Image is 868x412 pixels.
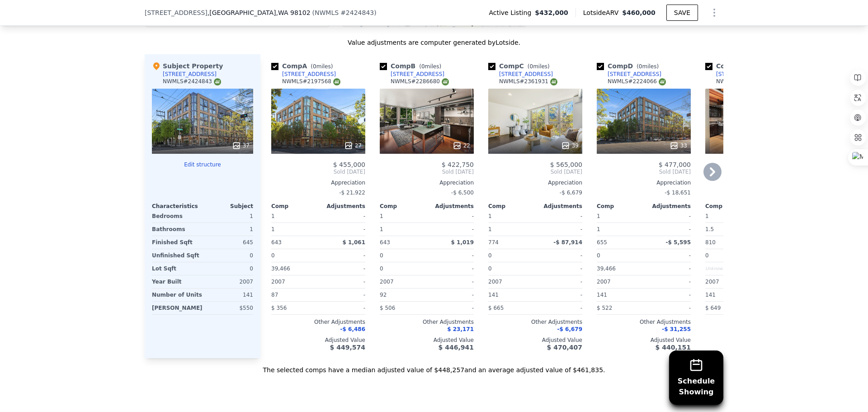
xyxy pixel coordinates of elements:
[646,289,691,301] div: -
[488,336,582,344] div: Adjusted Value
[163,71,217,78] div: [STREET_ADDRESS]
[488,71,553,78] a: [STREET_ADDRESS]
[442,161,474,168] span: $ 422,750
[499,71,553,78] div: [STREET_ADDRESS]
[439,344,474,351] span: $ 446,941
[340,9,374,16] span: # 2424843
[451,189,474,196] span: -$ 6,500
[271,223,316,236] div: 1
[206,289,253,301] div: 141
[608,71,661,78] div: [STREET_ADDRESS]
[339,189,365,196] span: -$ 21,922
[537,262,582,275] div: -
[597,239,607,246] span: 655
[429,289,474,301] div: -
[488,252,492,259] span: 0
[271,265,290,272] span: 39,466
[320,210,365,223] div: -
[380,168,474,175] span: Sold [DATE]
[271,213,275,219] span: 1
[597,213,600,219] span: 1
[537,302,582,314] div: -
[705,239,716,246] span: 810
[535,203,582,210] div: Adjustments
[282,71,336,78] div: [STREET_ADDRESS]
[666,239,691,246] span: -$ 5,595
[535,8,568,17] span: $432,000
[705,4,723,22] button: Show Options
[152,223,201,236] div: Bathrooms
[583,8,622,17] span: Lotside ARV
[271,71,336,78] a: [STREET_ADDRESS]
[646,249,691,262] div: -
[421,63,425,70] span: 0
[271,168,365,175] span: Sold [DATE]
[204,275,253,288] div: 2007
[427,203,474,210] div: Adjustments
[705,289,750,301] div: 141
[320,262,365,275] div: -
[429,275,474,288] div: -
[204,236,253,249] div: 645
[442,78,449,85] img: NWMLS Logo
[204,262,253,275] div: 0
[597,336,691,344] div: Adjusted Value
[597,252,600,259] span: 0
[152,203,203,210] div: Characteristics
[152,302,203,314] div: [PERSON_NAME]
[705,223,750,236] div: 1.5
[271,179,365,186] div: Appreciation
[705,305,721,311] span: $ 649
[271,318,365,326] div: Other Adjustments
[639,63,642,70] span: 0
[705,179,799,186] div: Appreciation
[529,63,533,70] span: 0
[705,252,709,259] span: 0
[320,302,365,314] div: -
[313,63,316,70] span: 0
[659,161,691,168] span: $ 477,000
[499,78,557,85] div: NWMLS # 2361931
[488,265,492,272] span: 0
[429,210,474,223] div: -
[333,78,340,85] img: NWMLS Logo
[597,168,691,175] span: Sold [DATE]
[429,262,474,275] div: -
[705,203,752,210] div: Comp
[659,78,666,85] img: NWMLS Logo
[705,275,750,288] div: 2007
[665,189,691,196] span: -$ 18,651
[560,189,582,196] span: -$ 6,679
[391,71,444,78] div: [STREET_ADDRESS]
[633,63,662,70] span: ( miles)
[415,63,445,70] span: ( miles)
[145,38,723,47] div: Value adjustments are computer generated by Lotside .
[608,78,666,85] div: NWMLS # 2224066
[271,203,318,210] div: Comp
[380,239,390,246] span: 643
[163,78,221,85] div: NWMLS # 2424843
[646,302,691,314] div: -
[344,141,362,150] div: 27
[451,239,474,246] span: $ 1,019
[488,213,492,219] span: 1
[669,350,723,405] button: ScheduleShowing
[597,305,612,311] span: $ 522
[271,252,275,259] span: 0
[597,318,691,326] div: Other Adjustments
[488,275,533,288] div: 2007
[380,265,383,272] span: 0
[145,358,723,374] div: The selected comps have a median adjusted value of $448,257 and an average adjusted value of $461...
[271,275,316,288] div: 2007
[447,326,474,332] span: $ 23,171
[646,210,691,223] div: -
[597,71,661,78] a: [STREET_ADDRESS]
[537,289,582,301] div: -
[380,275,425,288] div: 2007
[705,71,770,78] a: [STREET_ADDRESS]
[318,203,365,210] div: Adjustments
[380,336,474,344] div: Adjusted Value
[489,8,535,17] span: Active Listing
[488,168,582,175] span: Sold [DATE]
[271,305,287,311] span: $ 356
